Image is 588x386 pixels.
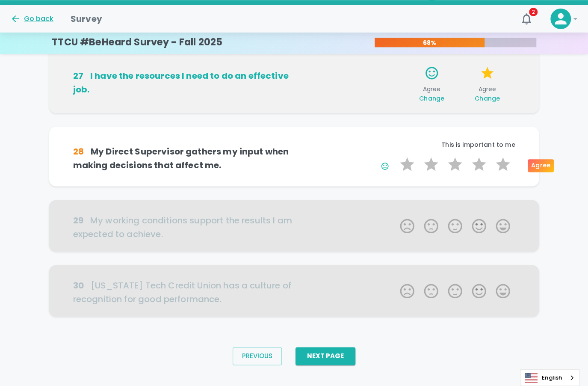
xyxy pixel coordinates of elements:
div: Language [520,369,579,386]
span: Agree [407,85,456,103]
span: Agree [463,85,511,103]
p: This is important to me [294,140,515,149]
h6: I have the resources I need to do an effective job. [73,69,294,96]
h4: TTCU #BeHeard Survey - Fall 2025 [52,36,222,48]
button: Go back [10,14,53,24]
button: Next Page [295,347,355,365]
div: 27 [73,69,83,83]
span: Change [419,94,444,103]
aside: Language selected: English [520,369,579,386]
span: Change [475,94,500,103]
span: 2 [529,8,538,16]
div: 28 [73,145,84,158]
h1: Survey [71,12,102,26]
p: 68% [375,39,485,47]
button: Previous [233,347,282,365]
button: 2 [516,9,537,29]
div: Agree [528,159,554,172]
h6: My Direct Supervisor gathers my input when making decisions that affect me. [73,145,294,172]
a: English [520,370,579,386]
